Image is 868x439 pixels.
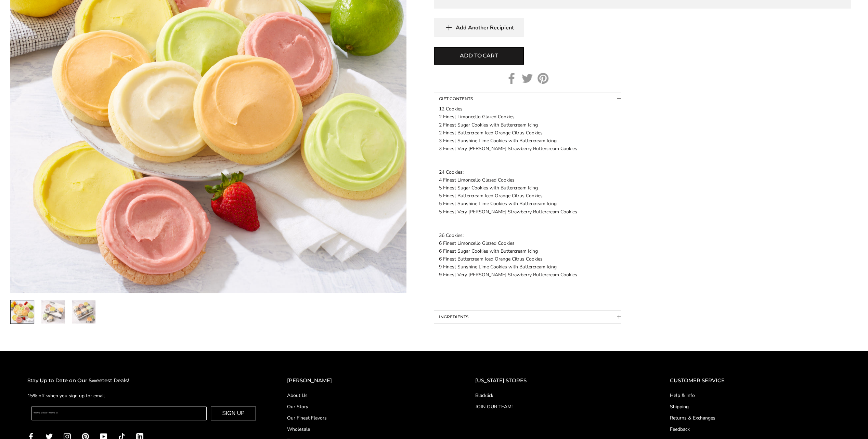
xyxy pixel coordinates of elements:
[27,392,260,400] p: 15% off when you sign up for email
[434,47,524,65] button: Add to cart
[287,403,448,410] a: Our Story
[31,407,207,420] input: Enter your email
[522,73,533,84] a: Twitter
[27,376,260,385] h2: Stay Up to Date on Our Sweetest Deals!
[456,24,514,31] span: Add Another Recipient
[11,300,34,323] img: Just the Cookies - Summer Iced Cookies
[10,300,34,323] a: 1 / 3
[506,73,517,84] a: Facebook
[434,18,524,37] button: Add Another Recipient
[41,300,65,323] a: 2 / 3
[537,73,548,84] a: Pinterest
[475,376,643,385] h2: [US_STATE] STORES
[670,414,841,422] a: Returns & Exchanges
[475,403,643,410] a: JOIN OUR TEAM!
[475,392,643,399] a: Blacklick
[287,414,448,422] a: Our Finest Flavors
[670,403,841,410] a: Shipping
[287,376,448,385] h2: [PERSON_NAME]
[434,105,621,310] div: Collapsible block button
[287,392,448,399] a: About Us
[434,92,621,105] button: Collapsible block button
[439,105,616,294] div: 12 Cookies 2 Finest Limoncello Glazed Cookies 2 Finest Sugar Cookies with Buttercream Icing 2 Fin...
[41,300,65,323] img: Just the Cookies - Summer Iced Cookies
[670,376,841,385] h2: CUSTOMER SERVICE
[5,413,71,434] iframe: Sign Up via Text for Offers
[434,310,621,323] button: Collapsible block button
[670,392,841,399] a: Help & Info
[72,300,96,323] a: 3 / 3
[287,426,448,433] a: Wholesale
[211,407,256,420] button: SIGN UP
[670,426,841,433] a: Feedback
[460,52,497,60] span: Add to cart
[72,300,95,323] img: Just the Cookies - Summer Iced Cookies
